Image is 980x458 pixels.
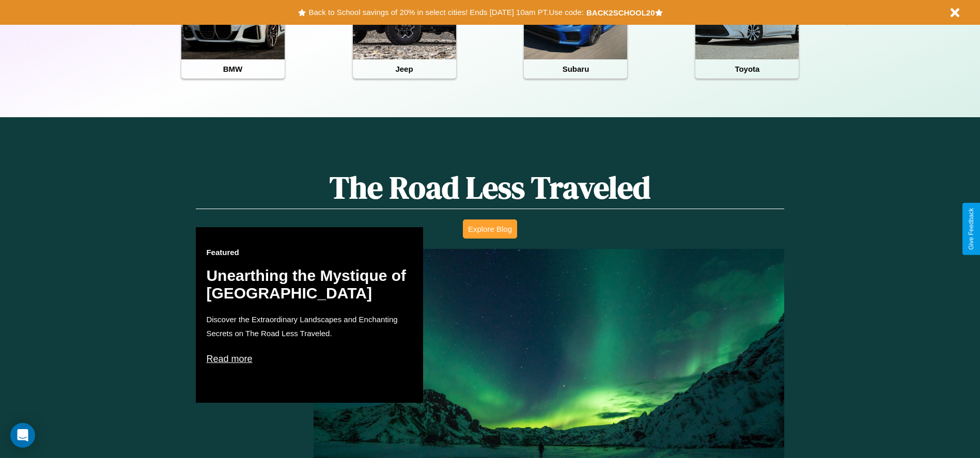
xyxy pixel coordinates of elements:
h1: The Road Less Traveled [196,166,784,209]
div: Open Intercom Messenger [10,423,35,448]
div: Give Feedback [968,208,975,250]
h2: Unearthing the Mystique of [GEOGRAPHIC_DATA] [206,267,413,302]
h4: Subaru [524,59,627,78]
h4: Toyota [695,59,799,78]
h3: Featured [206,248,413,257]
h4: Jeep [353,59,456,78]
p: Read more [206,351,413,367]
button: Explore Blog [463,219,517,239]
p: Discover the Extraordinary Landscapes and Enchanting Secrets on The Road Less Traveled. [206,312,413,340]
b: BACK2SCHOOL20 [586,8,655,17]
button: Back to School savings of 20% in select cities! Ends [DATE] 10am PT.Use code: [306,5,586,20]
h4: BMW [181,59,285,78]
